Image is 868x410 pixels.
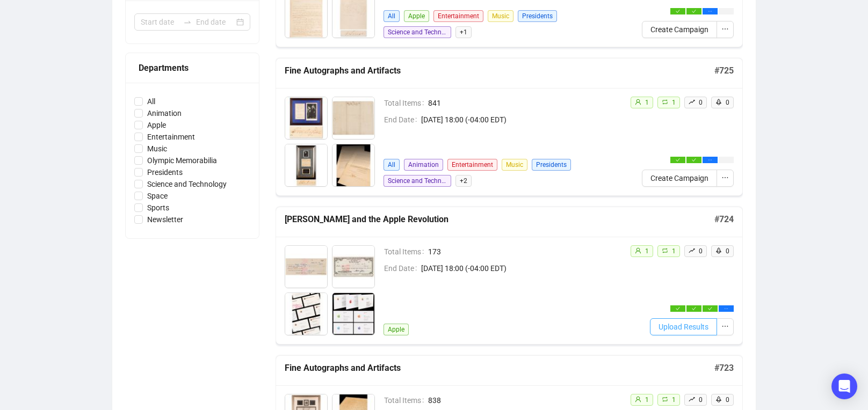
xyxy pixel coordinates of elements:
[708,158,712,162] span: ellipsis
[143,214,187,225] span: Newsletter
[635,99,641,105] span: user
[724,306,728,311] span: ellipsis
[642,21,717,38] button: Create Campaign
[676,158,680,162] span: check
[518,10,557,22] span: Presidents
[404,159,443,171] span: Animation
[645,396,649,404] span: 1
[692,158,696,162] span: check
[659,321,708,333] span: Upload Results
[285,213,714,226] h5: [PERSON_NAME] and the Apple Revolution
[285,64,714,77] h5: Fine Autographs and Artifacts
[635,396,641,402] span: user
[285,362,714,375] h5: Fine Autographs and Artifacts
[421,114,621,126] span: [DATE] 18:00 (-04:00 EDT)
[721,323,729,330] span: ellipsis
[488,10,513,22] span: Music
[384,262,421,274] span: End Date
[428,394,621,406] span: 838
[699,396,703,404] span: 0
[447,159,497,171] span: Entertainment
[645,247,649,255] span: 1
[143,202,173,214] span: Sports
[332,97,374,139] img: 2_1.jpg
[143,131,199,143] span: Entertainment
[502,159,527,171] span: Music
[428,97,621,109] span: 841
[650,318,717,335] button: Upload Results
[285,144,327,186] img: 3_1.jpg
[726,99,729,106] span: 0
[384,114,421,126] span: End Date
[831,374,857,399] div: Open Intercom Messenger
[708,9,712,13] span: ellipsis
[650,24,708,35] span: Create Campaign
[384,324,409,335] span: Apple
[384,97,428,109] span: Total Items
[428,246,621,258] span: 173
[650,172,708,184] span: Create Campaign
[692,9,696,13] span: check
[721,25,729,33] span: ellipsis
[183,18,192,26] span: swap-right
[676,306,680,311] span: check
[143,119,170,131] span: Apple
[676,9,680,13] span: check
[532,159,571,171] span: Presidents
[276,207,743,345] a: [PERSON_NAME] and the Apple Revolution#724Total Items173End Date[DATE] 18:00 (-04:00 EDT)Appleuse...
[143,166,187,178] span: Presidents
[143,178,231,190] span: Science and Technology
[699,247,703,255] span: 0
[642,170,717,187] button: Create Campaign
[285,97,327,139] img: 1_1.jpg
[332,246,374,288] img: 6002_1.jpg
[635,247,641,254] span: user
[714,213,734,226] h5: # 724
[662,396,668,402] span: retweet
[455,26,472,38] span: + 1
[715,99,722,105] span: rocket
[721,174,729,181] span: ellipsis
[183,18,192,26] span: to
[143,143,171,155] span: Music
[384,394,428,406] span: Total Items
[692,306,696,311] span: check
[384,246,428,258] span: Total Items
[689,247,695,254] span: rise
[285,293,327,335] img: 6003_1.jpg
[404,10,429,22] span: Apple
[672,396,676,404] span: 1
[726,396,729,404] span: 0
[672,99,676,106] span: 1
[662,99,668,105] span: retweet
[455,175,472,187] span: + 2
[662,247,668,254] span: retweet
[276,58,743,196] a: Fine Autographs and Artifacts#725Total Items841End Date[DATE] 18:00 (-04:00 EDT)AllAnimationEnter...
[332,293,374,335] img: 6004_1.jpg
[139,61,246,75] div: Departments
[141,16,179,28] input: Start date
[384,10,400,22] span: All
[196,16,234,28] input: End date
[708,306,712,311] span: check
[143,96,160,107] span: All
[672,247,676,255] span: 1
[715,396,722,402] span: rocket
[421,262,621,274] span: [DATE] 18:00 (-04:00 EDT)
[143,107,186,119] span: Animation
[726,247,729,255] span: 0
[143,190,172,202] span: Space
[714,362,734,375] h5: # 723
[384,159,400,171] span: All
[645,99,649,106] span: 1
[384,175,451,187] span: Science and Technology
[689,99,695,105] span: rise
[689,396,695,402] span: rise
[714,64,734,77] h5: # 725
[715,247,722,254] span: rocket
[384,26,451,38] span: Science and Technology
[332,144,374,186] img: 4_1.jpg
[143,155,221,166] span: Olympic Memorabilia
[699,99,703,106] span: 0
[285,246,327,288] img: 6001_1.jpg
